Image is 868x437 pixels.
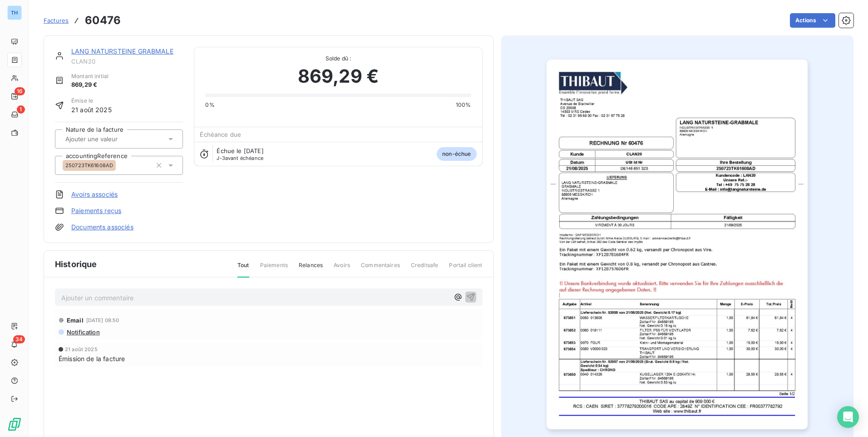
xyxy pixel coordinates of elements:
span: Paiements [260,261,288,277]
img: Logo LeanPay [7,417,22,432]
span: 869,29 € [298,63,379,90]
span: J-3 [217,155,225,161]
button: Actions [790,13,835,28]
span: 0% [205,101,214,109]
span: Solde dû : [205,55,471,63]
span: Notification [66,328,100,336]
a: Factures [44,16,69,25]
span: Historique [55,258,97,270]
span: Échue le [DATE] [217,147,263,154]
span: avant échéance [217,155,263,161]
span: 34 [13,335,25,343]
span: Email [67,317,84,324]
span: 21 août 2025 [71,105,112,114]
span: 21 août 2025 [65,347,98,352]
span: 250723TK61608AD [65,163,113,168]
span: [DATE] 08:50 [86,318,119,323]
img: invoice_thumbnail [547,60,808,429]
span: 869,29 € [71,80,108,89]
input: Ajouter une valeur [64,135,156,143]
a: LANG NATURSTEINE GRABMALE [71,47,173,55]
span: Factures [44,17,69,24]
span: Émission de la facture [59,354,125,363]
span: 100% [456,101,471,109]
div: TH [7,5,22,20]
span: Montant initial [71,72,108,80]
span: Échéance due [200,131,241,138]
span: 16 [15,87,25,95]
span: Commentaires [361,261,400,277]
span: Portail client [449,261,482,277]
span: Relances [299,261,323,277]
div: Open Intercom Messenger [837,406,859,428]
span: Avoirs [334,261,350,277]
span: Creditsafe [411,261,439,277]
span: 1 [17,105,25,114]
span: Tout [237,261,249,278]
span: non-échue [437,147,476,161]
span: CLAN20 [71,58,183,65]
a: Avoirs associés [71,190,118,199]
a: Paiements reçus [71,206,121,215]
span: Émise le [71,97,112,105]
a: Documents associés [71,223,133,232]
h3: 60476 [85,12,121,29]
